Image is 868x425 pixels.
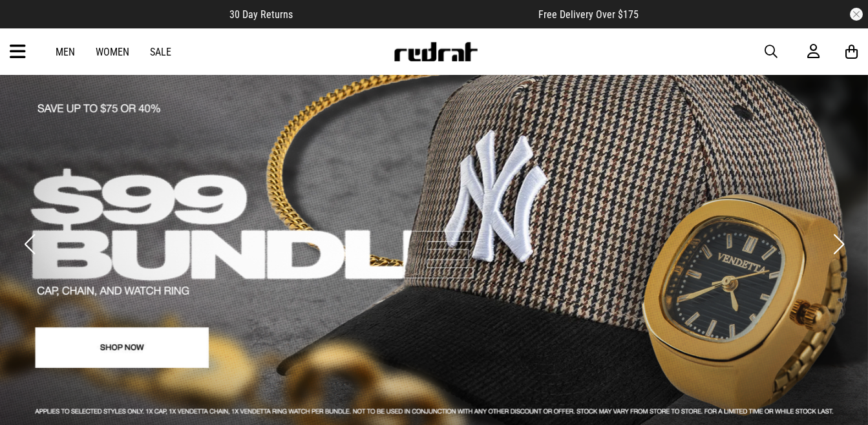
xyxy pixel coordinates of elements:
[319,8,513,21] iframe: Customer reviews powered by Trustpilot
[229,8,293,21] span: 30 Day Returns
[21,230,38,258] button: Previous slide
[150,46,171,58] a: Sale
[393,42,478,61] img: Redrat logo
[96,46,129,58] a: Women
[830,230,847,258] button: Next slide
[538,8,639,21] span: Free Delivery Over $175
[56,46,75,58] a: Men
